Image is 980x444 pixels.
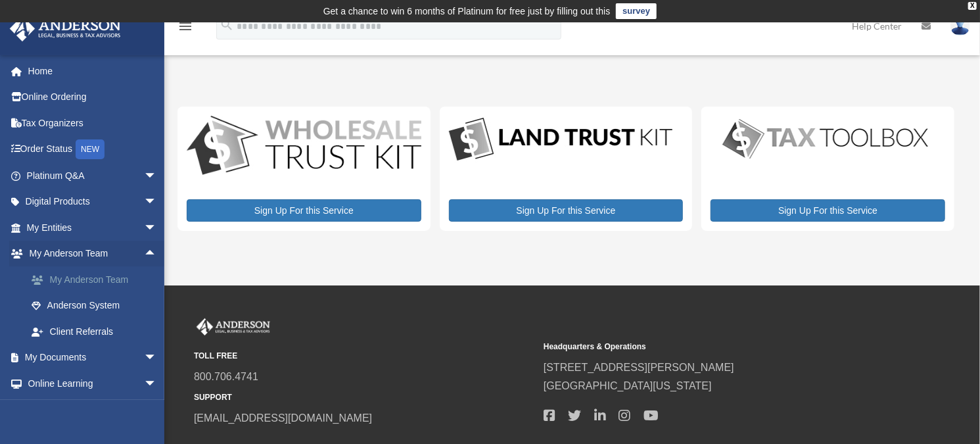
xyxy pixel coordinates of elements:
a: survey [616,3,657,19]
img: Anderson Advisors Platinum Portal [6,16,125,41]
img: Anderson Advisors Platinum Portal [194,318,273,335]
a: Sign Up For this Service [187,199,421,222]
a: Sign Up For this Service [711,199,945,222]
span: arrow_drop_down [144,370,170,397]
a: 800.706.4741 [194,371,258,382]
a: My Documentsarrow_drop_down [9,345,177,371]
span: arrow_drop_down [144,189,170,216]
i: search [220,18,234,32]
a: Tax Organizers [9,110,177,136]
small: SUPPORT [194,391,534,405]
img: WS-Trust-Kit-lgo-1.jpg [187,116,421,178]
span: arrow_drop_up [144,241,170,268]
div: NEW [76,139,105,159]
a: menu [177,23,193,34]
a: [EMAIL_ADDRESS][DOMAIN_NAME] [194,412,372,424]
a: Online Ordering [9,84,177,111]
img: User Pic [950,16,970,36]
a: Digital Productsarrow_drop_down [9,189,170,215]
a: [GEOGRAPHIC_DATA][US_STATE] [544,380,712,391]
a: Anderson System [18,293,177,319]
a: Online Learningarrow_drop_down [9,370,177,397]
a: Sign Up For this Service [449,199,684,222]
a: Order StatusNEW [9,136,177,163]
a: [STREET_ADDRESS][PERSON_NAME] [544,362,734,373]
a: My Anderson Team [18,266,177,293]
img: LandTrust_lgo-1.jpg [449,116,672,164]
small: Headquarters & Operations [544,340,884,354]
small: TOLL FREE [194,349,534,363]
span: arrow_drop_down [144,162,170,189]
span: arrow_drop_down [144,397,170,424]
a: My Entitiesarrow_drop_down [9,214,177,241]
img: taxtoolbox_new-1.webp [711,116,941,162]
a: Platinum Q&Aarrow_drop_down [9,162,177,189]
span: arrow_drop_down [144,214,170,241]
i: menu [177,18,193,34]
div: close [968,2,977,10]
a: Home [9,58,177,84]
span: arrow_drop_down [144,345,170,372]
a: My Anderson Teamarrow_drop_up [9,241,177,267]
a: Client Referrals [18,318,177,345]
a: Billingarrow_drop_down [9,397,177,423]
div: Get a chance to win 6 months of Platinum for free just by filling out this [323,3,611,19]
